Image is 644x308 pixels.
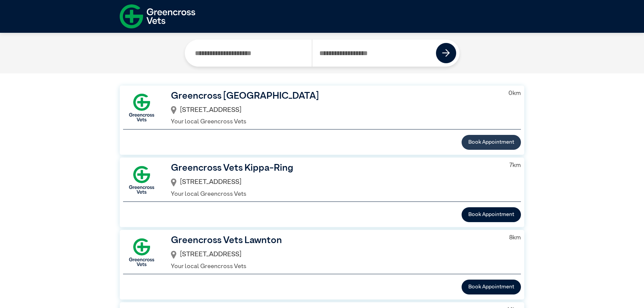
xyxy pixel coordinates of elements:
[171,233,498,247] h3: Greencross Vets Lawnton
[120,2,195,31] img: f-logo
[171,161,499,175] h3: Greencross Vets Kippa-Ring
[171,175,499,190] div: [STREET_ADDRESS]
[462,135,521,150] button: Book Appointment
[508,89,521,98] p: 0 km
[171,89,498,103] h3: Greencross [GEOGRAPHIC_DATA]
[123,89,160,126] img: GX-Square.png
[462,280,521,294] button: Book Appointment
[509,233,521,242] p: 8 km
[123,234,160,271] img: GX-Square.png
[312,40,436,67] input: Search by Postcode
[509,161,521,170] p: 7 km
[171,117,498,126] p: Your local Greencross Vets
[171,190,499,199] p: Your local Greencross Vets
[171,262,498,271] p: Your local Greencross Vets
[171,247,498,262] div: [STREET_ADDRESS]
[171,103,498,118] div: [STREET_ADDRESS]
[442,49,450,57] img: icon-right
[462,207,521,222] button: Book Appointment
[188,40,312,67] input: Search by Clinic Name
[123,161,160,198] img: GX-Square.png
